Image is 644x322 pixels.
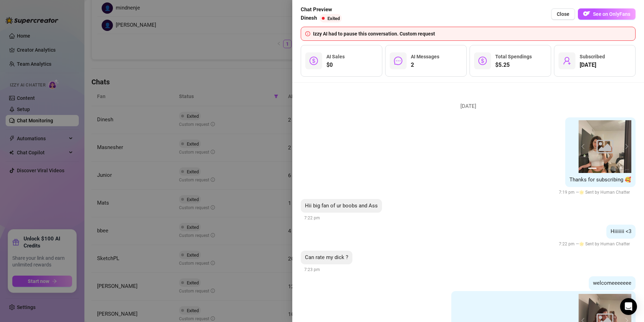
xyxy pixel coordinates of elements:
button: Close [551,8,575,20]
span: [DATE] [455,102,482,111]
span: Close [557,11,569,17]
button: prev [581,144,587,149]
div: Open Intercom Messenger [620,298,637,315]
span: Subscribed [580,54,605,59]
span: Thanks for subscribing 🥰 [569,176,631,183]
span: 7:19 pm — [559,190,632,195]
span: [DATE] [580,61,605,69]
span: dollar [478,57,487,65]
span: info-circle [305,31,310,36]
span: 7:22 pm — [559,241,632,246]
span: Total Spendings [495,54,532,59]
span: user-add [563,57,571,65]
span: 2 [411,61,439,69]
button: OFSee on OnlyFans [578,8,636,20]
span: 7:22 pm [304,215,320,220]
span: 🌟 Sent by Human Chatter [579,241,630,246]
span: Can rate my dick ? [305,254,348,260]
span: See on OnlyFans [593,11,630,17]
span: Chat Preview [301,6,345,14]
button: next [623,144,629,149]
span: message [394,57,402,65]
span: Exited [327,16,340,21]
button: 4 [616,168,622,169]
span: Dinesh [301,14,317,22]
img: OF [583,10,590,17]
span: $5.25 [495,61,532,69]
span: dollar [310,57,318,65]
span: Hii big fan of ur boobs and Ass [305,202,378,209]
button: 3 [608,168,613,169]
span: Hiiiiiii <3 [611,228,631,234]
span: welcomeeeeeee [593,280,631,286]
span: $0 [326,61,345,69]
span: 🌟 Sent by Human Chatter [579,190,630,195]
span: 7:23 pm [304,267,320,272]
div: Izzy AI had to pause this conversation. Custom request [313,30,631,38]
span: AI Messages [411,54,439,59]
span: AI Sales [326,54,345,59]
button: 2 [599,168,605,169]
